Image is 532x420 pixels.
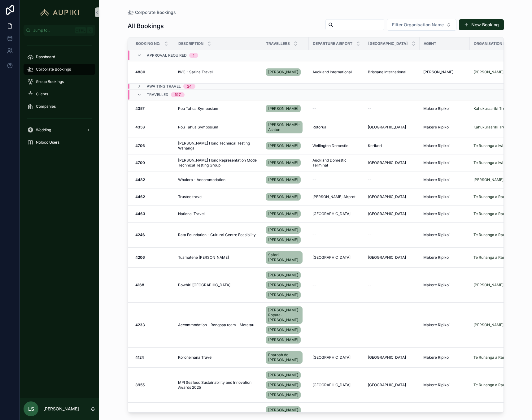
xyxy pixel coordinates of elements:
[266,271,301,279] a: [PERSON_NAME]
[28,405,34,413] span: LS
[266,351,303,364] a: Pharoah de [PERSON_NAME]
[193,53,194,58] div: 1
[312,70,352,75] span: Auckland International
[178,106,258,111] a: Pou Tahua Symposium
[178,283,258,288] a: Powhiri [GEOGRAPHIC_DATA]
[312,158,360,168] a: Auckland Domestic Terminal
[368,255,406,260] span: [GEOGRAPHIC_DATA]
[368,355,406,360] span: [GEOGRAPHIC_DATA]
[178,70,213,75] span: IWC - Sarina Travel
[24,101,95,112] a: Companies
[268,408,298,413] span: [PERSON_NAME]
[135,160,145,165] strong: 4700
[474,41,514,46] span: Organisation Name
[266,350,305,365] a: Pharoah de [PERSON_NAME]
[135,283,171,288] a: 4168
[268,70,298,75] span: [PERSON_NAME]
[368,106,416,111] a: --
[368,160,406,165] span: [GEOGRAPHIC_DATA]
[473,355,517,360] a: Te Runanga a Rangitāne o Wairau
[178,41,203,46] span: Description
[312,283,360,288] a: --
[473,383,517,388] a: Te Runanga a Rangitāne o Wairau
[473,70,517,75] a: [PERSON_NAME] o Tainui
[135,283,144,287] strong: 4168
[312,177,316,182] span: --
[473,211,517,216] a: Te Runanga a Rangitāne o Wairau
[24,51,95,63] a: Dashboard
[392,22,444,28] span: Filter Organisation Name
[147,84,181,89] span: Awaiting Travel
[368,177,416,182] a: --
[473,125,517,130] a: Kahukuraariki Trust Board
[423,232,466,237] a: Makere Ripikoi
[423,125,466,130] a: Makere Ripikoi
[266,120,305,135] a: [PERSON_NAME]-Ashton
[423,255,450,260] span: Makere Ripikoi
[178,141,258,151] a: [PERSON_NAME] Hono Technical Testing Wānanga
[473,106,517,111] span: Kahukuraariki Trust Board
[175,92,181,97] div: 197
[268,292,298,297] span: [PERSON_NAME]
[178,106,218,111] span: Pou Tahua Symposium
[473,160,517,165] a: Te Runanga a Iwi o Ngapuhi
[187,84,192,89] div: 24
[135,177,171,182] a: 4482
[368,355,416,360] a: [GEOGRAPHIC_DATA]
[266,381,301,389] a: [PERSON_NAME]
[266,68,301,76] a: [PERSON_NAME]
[312,211,360,216] a: [GEOGRAPHIC_DATA]
[266,175,305,185] a: [PERSON_NAME]
[368,383,416,388] a: [GEOGRAPHIC_DATA]
[268,237,298,242] span: [PERSON_NAME]
[135,323,171,327] a: 4233
[423,125,450,130] span: Makere Ripikoi
[36,79,64,84] span: Group Bookings
[473,323,517,327] a: [PERSON_NAME] o Tainui
[135,9,176,15] span: Corporate Bookings
[135,355,171,360] a: 4124
[24,124,95,136] a: Wedding
[268,106,298,111] span: [PERSON_NAME]
[178,158,258,168] span: [PERSON_NAME] Hono Representation Model Technical Testing Group
[423,70,453,75] span: [PERSON_NAME]
[136,41,160,46] span: Booking No.
[312,143,348,148] span: Wellington Domestic
[473,255,517,260] a: Te Runanga a Rangitāne o Wairau
[312,355,351,360] span: [GEOGRAPHIC_DATA]
[178,355,258,360] a: Koroneihana Travel
[178,283,230,288] span: Powhiri [GEOGRAPHIC_DATA]
[423,177,466,182] a: Makere Ripikoi
[266,291,301,299] a: [PERSON_NAME]
[135,255,171,260] a: 4206
[178,125,258,130] a: Pou Tahua Symposium
[266,306,303,324] a: [PERSON_NAME] Ropata-[PERSON_NAME]
[266,105,301,112] a: [PERSON_NAME]
[266,251,303,264] a: Safari [PERSON_NAME]
[312,355,360,360] a: [GEOGRAPHIC_DATA]
[20,36,99,156] div: scrollable content
[312,323,316,327] span: --
[266,192,305,202] a: [PERSON_NAME]
[178,323,254,327] span: Accommodation - Rongoaa team - Motatau
[75,27,86,33] span: Ctrl
[135,211,171,216] a: 4463
[36,54,55,59] span: Dashboard
[178,125,218,130] span: Pou Tahua Symposium
[368,211,416,216] a: [GEOGRAPHIC_DATA]
[473,143,517,148] a: Te Runanga a Iwi o Ngapuhi
[266,236,301,244] a: [PERSON_NAME]
[135,355,144,360] strong: 4124
[473,232,517,237] a: Te Runanga a Rangitāne o Wairau
[178,194,203,199] span: Trustee travel
[368,125,416,130] a: [GEOGRAPHIC_DATA]
[178,194,258,199] a: Trustee travel
[368,70,416,75] a: Brisbane International
[178,323,258,327] a: Accommodation - Rongoaa team - Motatau
[312,255,360,260] a: [GEOGRAPHIC_DATA]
